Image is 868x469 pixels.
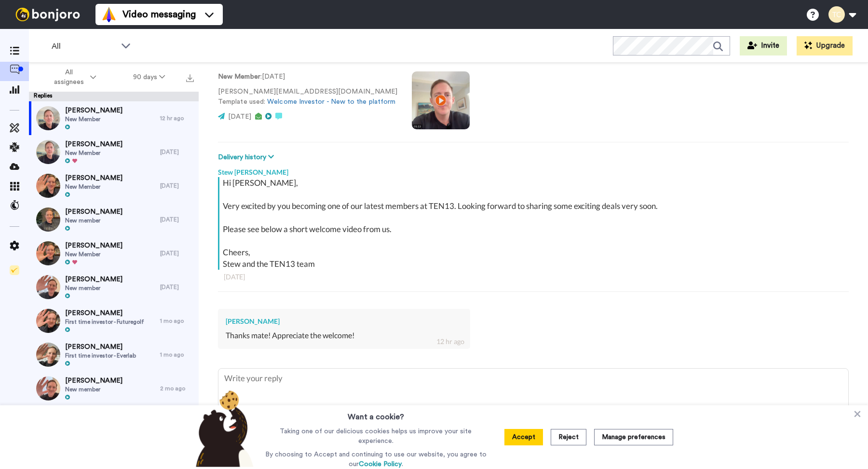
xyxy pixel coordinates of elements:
[65,318,144,326] span: First time investor - Futuregolf
[29,203,199,236] a: [PERSON_NAME]New member[DATE]
[101,7,117,22] img: vm-color.svg
[740,36,787,55] button: Invite
[65,376,122,386] span: [PERSON_NAME]
[267,98,395,105] a: Welcome Investor - New to the platform
[29,169,199,203] a: [PERSON_NAME]New Member[DATE]
[226,317,462,326] div: [PERSON_NAME]
[29,236,199,270] a: [PERSON_NAME]New Member[DATE]
[436,337,464,346] div: 12 hr ago
[65,173,122,183] span: [PERSON_NAME]
[504,429,543,445] button: Accept
[122,8,196,21] span: Video messaging
[187,390,258,467] img: bear-with-cookie.png
[12,8,84,21] img: bj-logo-header-white.svg
[36,241,60,265] img: 84968f03-4591-4600-9eab-d2ab565cfa45-thumb.jpg
[218,72,397,82] p: : [DATE]
[65,284,122,292] span: New member
[263,427,489,446] p: Taking one of our delicious cookies helps us improve your site experience.
[65,250,122,258] span: New Member
[183,70,197,84] button: Export all results that match these filters now.
[359,461,402,468] a: Cookie Policy
[218,152,277,163] button: Delivery history
[218,163,849,177] div: Stew [PERSON_NAME]
[218,87,397,107] p: [PERSON_NAME][EMAIL_ADDRESS][DOMAIN_NAME] Template used:
[348,405,404,423] h3: Want a cookie?
[49,68,88,87] span: All assignees
[65,115,122,123] span: New Member
[65,106,122,115] span: [PERSON_NAME]
[65,308,144,318] span: [PERSON_NAME]
[36,207,60,232] img: 8f2089f6-4f05-4eea-8334-b192766f7d1d-thumb.jpg
[36,376,60,400] img: 20bd369a-4f36-4462-8aae-5c96f43793b5-thumb.jpg
[65,275,122,284] span: [PERSON_NAME]
[797,36,853,55] button: Upgrade
[160,249,194,257] div: [DATE]
[29,304,199,338] a: [PERSON_NAME]First time investor - Futuregolf1 mo ago
[551,429,586,445] button: Reject
[65,139,122,149] span: [PERSON_NAME]
[36,343,60,367] img: 802f599e-2c72-4bf4-ae03-e0c426760e87-thumb.jpg
[36,309,60,333] img: 7027a550-2932-4931-b03f-812aab1e75cf-thumb.jpg
[52,41,116,52] span: All
[65,149,122,157] span: New Member
[65,386,122,393] span: New member
[228,113,251,120] span: [DATE]
[226,330,462,341] div: Thanks mate! Appreciate the welcome!
[263,450,489,469] p: By choosing to Accept and continuing to use our website, you agree to our .
[160,216,194,223] div: [DATE]
[160,283,194,291] div: [DATE]
[36,106,60,130] img: b9d5070d-9441-4618-b70a-b7e7d7cc0262-thumb.jpg
[29,270,199,304] a: [PERSON_NAME]New member[DATE]
[115,69,184,86] button: 90 days
[65,241,122,250] span: [PERSON_NAME]
[65,207,122,217] span: [PERSON_NAME]
[36,174,60,198] img: a0938e0c-c362-4d17-a690-54d3de60a9e6-thumb.jpg
[36,275,60,299] img: 9f8588fe-3f2c-437f-aa5b-881af41574a6-thumb.jpg
[29,338,199,372] a: [PERSON_NAME]First time investor - Everlab1 mo ago
[160,148,194,156] div: [DATE]
[160,317,194,325] div: 1 mo ago
[10,265,19,275] img: Checklist.svg
[31,64,115,91] button: All assignees
[223,177,846,270] div: Hi [PERSON_NAME], Very excited by you becoming one of our latest members at TEN13. Looking forwar...
[160,385,194,392] div: 2 mo ago
[65,352,136,359] span: First time investor - Everlab
[224,272,843,282] div: [DATE]
[65,342,136,352] span: [PERSON_NAME]
[36,140,60,164] img: b17faca6-e2d4-454f-9b9d-3c0f4977b039-thumb.jpg
[65,217,122,224] span: New member
[29,101,199,135] a: [PERSON_NAME]New Member12 hr ago
[65,183,122,191] span: New Member
[218,73,260,80] strong: New Member
[29,372,199,405] a: [PERSON_NAME]New member2 mo ago
[594,429,673,445] button: Manage preferences
[29,92,199,101] div: Replies
[29,135,199,169] a: [PERSON_NAME]New Member[DATE]
[186,74,194,82] img: export.svg
[160,182,194,190] div: [DATE]
[160,351,194,359] div: 1 mo ago
[160,114,194,122] div: 12 hr ago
